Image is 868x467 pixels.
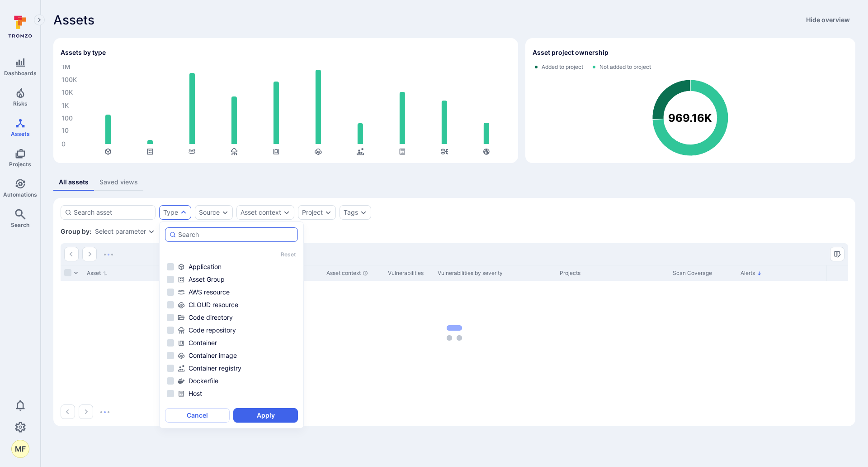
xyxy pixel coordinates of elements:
button: Asset context [241,209,281,216]
div: assets tabs [53,174,855,191]
span: Risks [13,100,28,107]
text: 10K [61,89,73,96]
div: Container image [178,351,296,360]
div: Container registry [178,364,296,373]
button: Go to the previous page [64,247,79,261]
span: Not added to project [599,63,651,71]
h2: Assets by type [61,48,106,57]
div: Assets overview [46,31,855,163]
div: Application [178,262,296,271]
input: Search asset [74,208,151,217]
span: Select all rows [64,269,71,276]
button: Expand dropdown [180,209,187,216]
div: Container [178,338,296,347]
button: Reset [281,251,296,258]
h2: Asset project ownership [533,48,609,57]
button: Expand dropdown [283,209,290,216]
div: Image repository [178,402,296,411]
button: Hide overview [801,13,855,27]
button: Expand dropdown [222,209,229,216]
text: 10 [61,127,69,135]
button: MF [11,440,29,458]
button: Cancel [165,408,230,423]
div: grouping parameters [95,228,155,235]
i: Expand navigation menu [36,16,42,24]
div: All assets [59,178,89,187]
div: autocomplete options [165,227,298,423]
span: Automations [3,191,37,198]
text: 1M [61,63,71,71]
div: Host [178,389,296,398]
span: Assets [11,130,30,137]
div: Saved views [99,178,138,187]
text: 1K [61,102,69,110]
button: Source [199,209,220,216]
button: Manage columns [830,247,844,261]
div: Dockerfile [178,376,296,385]
p: Sorted by: Alphabetically (Z-A) [757,269,762,278]
span: Added to project [542,63,583,71]
button: Select parameter [95,228,146,235]
button: Type [163,209,178,216]
div: Code directory [178,313,296,322]
button: Tags [344,209,358,216]
button: Project [302,209,323,216]
div: Scan Coverage [673,269,733,277]
img: Loading... [100,411,109,413]
text: 0 [61,140,66,148]
div: Projects [560,269,665,277]
span: Dashboards [4,70,37,77]
div: Asset context [326,269,381,277]
div: Code repository [178,326,296,335]
span: Group by: [61,227,91,236]
text: 969.16K [669,111,712,125]
button: Expand navigation menu [34,14,45,25]
img: Loading... [104,254,113,255]
button: Expand dropdown [148,228,155,235]
button: Expand dropdown [360,209,367,216]
div: Vulnerabilities by severity [438,269,552,277]
button: Apply [233,408,298,423]
button: Expand dropdown [325,209,332,216]
text: 100K [61,76,77,84]
span: Projects [9,161,31,168]
div: Mohammad Forutan [11,440,29,458]
input: Search [178,230,294,239]
button: Sort by Alerts [741,270,762,277]
span: Search [11,221,29,228]
button: Sort by Asset [87,270,108,277]
div: CLOUD resource [178,300,296,309]
button: Go to the next page [79,404,93,419]
div: Asset Group [178,275,296,284]
button: Go to the next page [82,247,97,261]
text: 100 [61,115,73,122]
div: Vulnerabilities [388,269,430,277]
div: Automatically discovered context associated with the asset [363,270,368,276]
div: AWS resource [178,288,296,297]
button: Go to the previous page [61,404,75,419]
span: Assets [53,13,94,27]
